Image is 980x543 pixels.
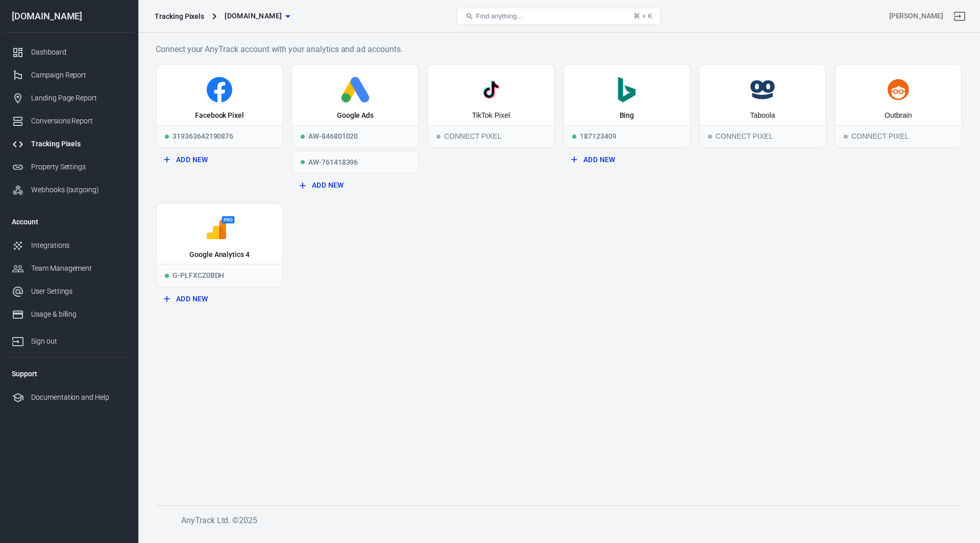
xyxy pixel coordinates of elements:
a: Campaign Report [4,64,134,87]
div: AW-761418396 [292,151,418,173]
button: Add New [160,290,279,308]
h6: Connect your AnyTrack account with your analytics and ad accounts. [156,43,962,56]
div: Connect Pixel [700,125,825,147]
div: Tracking Pixels [31,139,126,149]
a: User Settings [4,280,134,303]
button: Add New [296,176,415,195]
div: 319363642190876 [157,125,282,147]
a: Dashboard [4,41,134,64]
div: Landing Page Report [31,93,126,104]
div: Campaign Report [31,70,126,81]
div: Connect Pixel [836,125,961,147]
button: OutbrainConnect PixelConnect Pixel [835,64,962,148]
a: Conversions Report [4,110,134,133]
button: TikTok PixelConnect PixelConnect Pixel [427,64,555,148]
div: Bing [620,111,634,121]
a: Sign out [4,326,134,353]
div: Outbrain [885,111,912,121]
div: 187123409 [564,125,690,147]
span: Running [301,160,305,164]
span: mamabrum.eu [225,10,282,22]
div: Dashboard [31,47,126,58]
a: Tracking Pixels [4,133,134,156]
a: Team Management [4,257,134,280]
span: Running [572,135,576,139]
div: Account id: o4XwCY9M [889,11,943,21]
span: Connect Pixel [844,135,848,139]
a: Landing Page Report [4,87,134,110]
h6: AnyTrack Ltd. © 2025 [181,514,947,527]
div: User Settings [31,286,126,297]
span: Running [165,274,169,278]
div: Facebook Pixel [195,111,244,121]
div: Google Ads [337,111,374,121]
a: Integrations [4,234,134,257]
span: Running [165,135,169,139]
div: AW-846801020 [292,125,418,147]
div: ⌘ + K [633,12,652,20]
a: Google Analytics 4RunningG-PLFXCZ0BDH [156,203,283,288]
button: Add New [160,150,279,169]
div: Integrations [31,240,126,251]
span: Find anything... [476,12,522,20]
a: Facebook PixelRunning319363642190876 [156,64,283,148]
li: Support [4,361,134,386]
div: Property Settings [31,162,126,172]
iframe: Intercom live chat [945,493,970,518]
li: Account [4,210,134,234]
a: Usage & billing [4,303,134,326]
span: Connect Pixel [708,135,712,139]
a: Webhooks (outgoing) [4,178,134,201]
div: Sign out [31,336,126,347]
div: Usage & billing [31,309,126,320]
a: Google AdsRunningAW-846801020 [291,64,419,148]
div: Google Analytics 4 [189,250,250,260]
div: Connect Pixel [428,125,554,147]
a: RunningAW-761418396 [291,150,419,174]
div: [DOMAIN_NAME] [4,12,134,21]
div: Conversions Report [31,116,126,126]
span: Connect Pixel [436,135,440,139]
a: Property Settings [4,156,134,178]
span: Running [301,135,305,139]
div: Webhooks (outgoing) [31,185,126,195]
div: Taboola [750,111,775,121]
button: Add New [567,150,687,169]
div: Team Management [31,263,126,274]
div: Tracking Pixels [155,11,204,21]
div: TikTok Pixel [472,111,510,121]
div: G-PLFXCZ0BDH [157,264,282,286]
a: Sign out [947,4,972,29]
a: BingRunning187123409 [563,64,691,148]
button: [DOMAIN_NAME] [220,7,294,25]
button: Find anything...⌘ + K [457,8,661,25]
div: Documentation and Help [31,392,126,403]
button: TaboolaConnect PixelConnect Pixel [699,64,826,148]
